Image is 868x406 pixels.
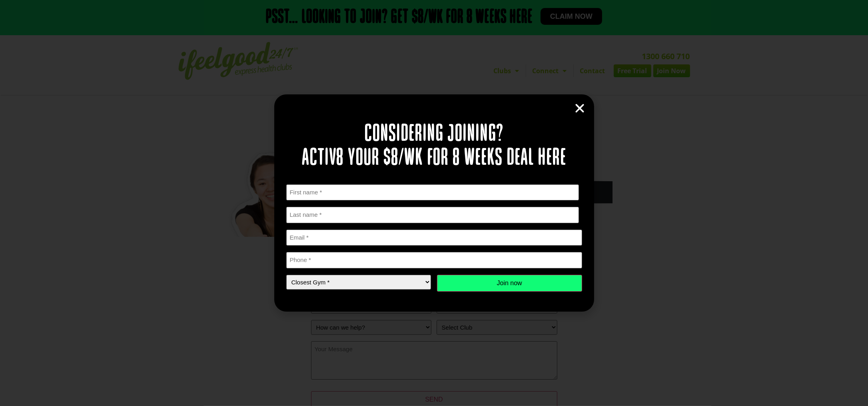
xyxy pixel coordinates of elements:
[437,275,582,292] input: Join now
[286,230,582,246] input: Email *
[286,252,582,268] input: Phone *
[574,102,586,114] a: Close
[286,184,579,201] input: First name *
[286,207,579,223] input: Last name *
[286,122,582,170] h2: Considering joining? Activ8 your $8/wk for 8 weeks deal here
